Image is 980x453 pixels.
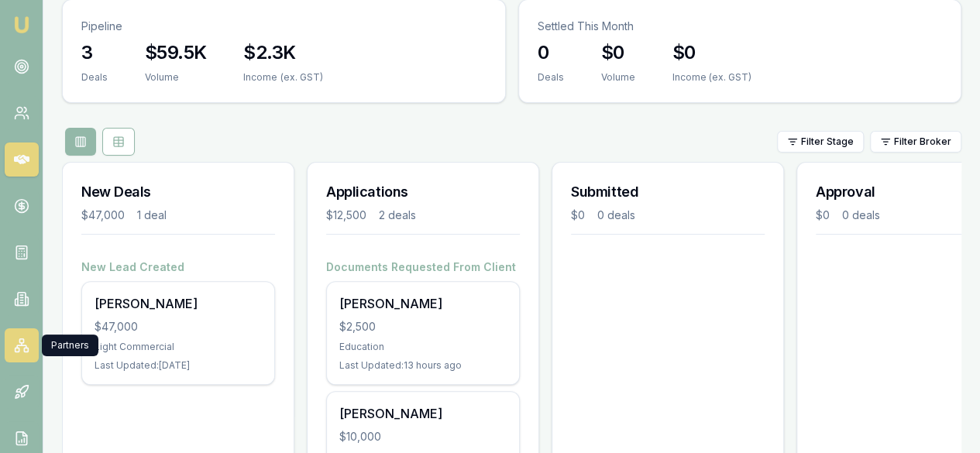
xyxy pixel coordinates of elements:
[145,71,206,84] div: Volume
[801,136,854,148] span: Filter Stage
[339,319,507,335] div: $2,500
[672,40,751,65] h3: $0
[571,181,765,203] h3: Submitted
[597,208,635,223] div: 0 deals
[777,131,864,153] button: Filter Stage
[81,19,487,34] p: Pipeline
[326,208,366,223] div: $12,500
[339,429,507,444] div: $10,000
[12,15,31,34] img: emu-icon-u.png
[243,71,322,84] div: Income (ex. GST)
[339,341,507,353] div: Education
[326,259,520,275] h4: Documents Requested From Client
[870,131,961,153] button: Filter Broker
[571,208,585,223] div: $0
[81,71,108,84] div: Deals
[339,359,507,372] div: Last Updated: 13 hours ago
[137,208,167,223] div: 1 deal
[601,71,635,84] div: Volume
[95,341,262,353] div: Light Commercial
[601,40,635,65] h3: $0
[339,404,507,423] div: [PERSON_NAME]
[538,71,564,84] div: Deals
[145,40,206,65] h3: $59.5K
[81,259,275,275] h4: New Lead Created
[672,71,751,84] div: Income (ex. GST)
[81,181,275,203] h3: New Deals
[42,335,98,356] div: Partners
[538,19,943,34] p: Settled This Month
[379,208,416,223] div: 2 deals
[339,294,507,313] div: [PERSON_NAME]
[95,294,262,313] div: [PERSON_NAME]
[95,319,262,335] div: $47,000
[842,208,880,223] div: 0 deals
[816,208,830,223] div: $0
[81,208,125,223] div: $47,000
[81,40,108,65] h3: 3
[243,40,322,65] h3: $2.3K
[95,359,262,372] div: Last Updated: [DATE]
[894,136,951,148] span: Filter Broker
[326,181,520,203] h3: Applications
[538,40,564,65] h3: 0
